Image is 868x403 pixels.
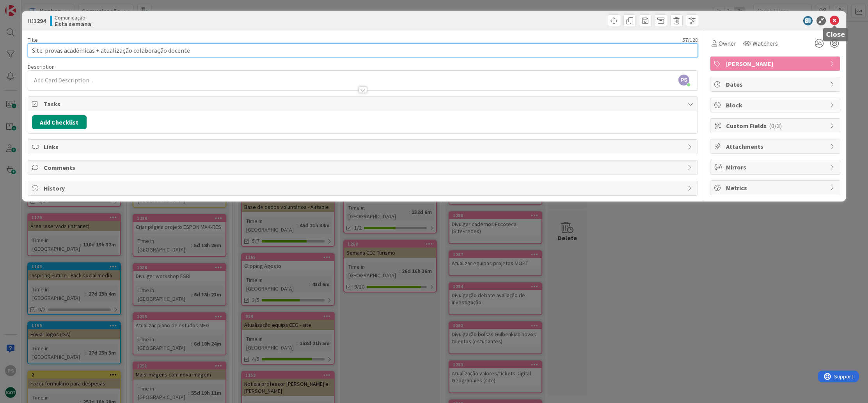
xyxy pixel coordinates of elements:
[678,75,689,86] span: PS
[44,163,684,172] span: Comments
[16,1,36,11] span: Support
[44,184,684,193] span: History
[753,39,778,48] span: Watchers
[28,43,698,57] input: type card name here...
[726,183,826,193] span: Metrics
[719,39,736,48] span: Owner
[726,142,826,151] span: Attachments
[44,99,684,109] span: Tasks
[726,162,826,172] span: Mirrors
[726,59,826,68] span: [PERSON_NAME]
[28,63,55,70] span: Description
[726,121,826,130] span: Custom Fields
[55,21,91,27] b: Esta semana
[28,16,46,25] span: ID
[726,100,826,110] span: Block
[34,17,46,25] b: 1294
[55,14,91,21] span: Comunicação
[44,142,684,152] span: Links
[769,122,782,130] span: ( 0/3 )
[826,31,845,38] h5: Close
[726,80,826,89] span: Dates
[28,36,38,43] label: Title
[40,36,698,43] div: 57 / 128
[32,115,87,129] button: Add Checklist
